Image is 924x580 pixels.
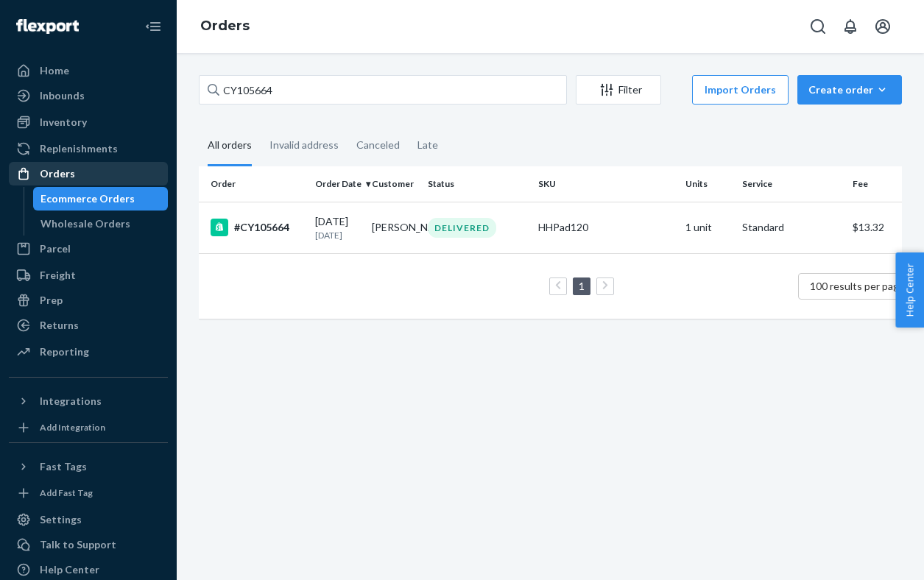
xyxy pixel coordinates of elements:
div: Wholesale Orders [40,216,130,231]
div: [DATE] [315,214,360,241]
div: Prep [40,293,63,308]
a: Parcel [9,237,168,261]
a: Orders [9,162,168,185]
th: SKU [532,166,680,202]
th: Service [736,166,847,202]
button: Import Orders [692,75,789,105]
div: Parcel [40,241,71,256]
ol: breadcrumbs [188,5,261,48]
th: Order [199,166,309,202]
td: 1 unit [680,202,736,253]
div: Create order [808,82,891,97]
th: Units [680,166,736,202]
button: Filter [576,75,661,105]
a: Freight [9,264,168,287]
a: Page 1 is your current page [576,280,588,292]
div: Help Center [40,562,99,577]
div: Inventory [40,115,87,130]
input: Search orders [199,75,567,105]
img: Flexport logo [16,19,79,34]
button: Create order [797,75,902,105]
a: Settings [9,508,168,531]
div: All orders [208,126,252,166]
div: Settings [40,512,82,527]
a: Prep [9,289,168,312]
button: Fast Tags [9,455,168,478]
a: Reporting [9,340,168,364]
div: Invalid address [269,126,339,164]
td: [PERSON_NAME] [366,202,423,253]
button: Help Center [895,252,924,328]
button: Open notifications [836,12,865,41]
a: Add Integration [9,419,168,436]
button: Close Navigation [138,12,168,41]
a: Replenishments [9,137,168,160]
div: Home [40,63,69,78]
div: Inbounds [40,88,85,103]
a: Wholesale Orders [33,212,169,236]
a: Home [9,59,168,82]
div: #CY105664 [211,219,303,236]
p: [DATE] [315,229,360,241]
a: Orders [200,18,250,34]
div: Orders [40,166,75,181]
div: Add Integration [40,421,105,434]
button: Open Search Box [803,12,833,41]
div: Returns [40,318,79,333]
a: Returns [9,314,168,337]
div: Add Fast Tag [40,487,93,499]
a: Add Fast Tag [9,484,168,502]
div: Ecommerce Orders [40,191,135,206]
div: Canceled [356,126,400,164]
span: 100 results per page [810,280,905,292]
div: Replenishments [40,141,118,156]
th: Order Date [309,166,366,202]
div: Customer [372,177,417,190]
p: Standard [742,220,841,235]
a: Inventory [9,110,168,134]
button: Integrations [9,389,168,413]
div: Talk to Support [40,537,116,552]
div: Late [417,126,438,164]
a: Talk to Support [9,533,168,556]
div: Fast Tags [40,459,87,474]
a: Inbounds [9,84,168,107]
button: Open account menu [868,12,897,41]
div: Filter [576,82,660,97]
div: Freight [40,268,76,283]
div: HHPad120 [538,220,674,235]
div: Integrations [40,394,102,409]
div: Reporting [40,344,89,359]
th: Status [422,166,532,202]
div: DELIVERED [428,218,496,238]
a: Ecommerce Orders [33,187,169,211]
